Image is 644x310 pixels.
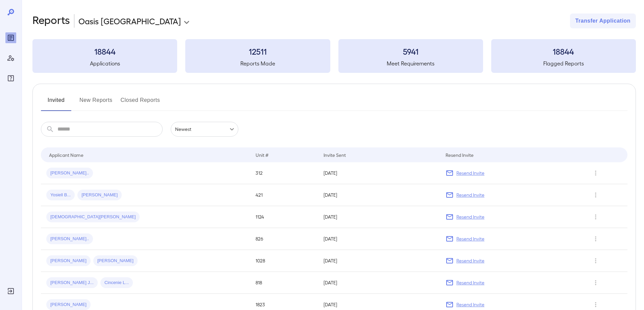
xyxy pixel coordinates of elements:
p: Resend Invite [456,170,484,176]
div: Applicant Name [49,151,84,159]
h5: Reports Made [185,59,330,67]
span: Cincenie L... [100,280,133,286]
p: Resend Invite [456,192,484,198]
p: Resend Invite [456,301,484,308]
span: [DEMOGRAPHIC_DATA][PERSON_NAME] [46,214,140,220]
h3: 12511 [185,46,330,57]
td: [DATE] [318,272,440,294]
span: [PERSON_NAME].. [46,170,93,176]
td: 312 [250,162,318,184]
button: Row Actions [590,212,601,222]
span: [PERSON_NAME] J... [46,280,98,286]
div: Reports [5,32,16,43]
h5: Flagged Reports [491,59,636,67]
button: Row Actions [590,277,601,288]
div: Newest [171,122,238,137]
span: Yosiell B... [46,192,75,198]
td: [DATE] [318,162,440,184]
td: 421 [250,184,318,206]
button: Closed Reports [121,95,160,111]
summary: 18844Applications12511Reports Made5941Meet Requirements18844Flagged Reports [32,39,636,73]
button: Row Actions [590,190,601,200]
h3: 18844 [491,46,636,57]
div: Log Out [5,286,16,297]
button: Row Actions [590,233,601,244]
p: Resend Invite [456,235,484,242]
div: Invite Sent [324,151,346,159]
div: Manage Users [5,53,16,63]
td: 1028 [250,250,318,272]
button: Transfer Application [570,13,636,28]
button: Row Actions [590,168,601,178]
h3: 18844 [32,46,177,57]
td: [DATE] [318,206,440,228]
div: Unit # [256,151,268,159]
td: 826 [250,228,318,250]
button: Row Actions [590,255,601,266]
span: [PERSON_NAME].. [46,236,93,242]
h5: Applications [32,59,177,67]
h5: Meet Requirements [338,59,483,67]
p: Oasis [GEOGRAPHIC_DATA] [78,16,181,26]
td: [DATE] [318,250,440,272]
div: Resend Invite [446,151,474,159]
div: FAQ [5,73,16,84]
button: Row Actions [590,299,601,310]
h2: Reports [32,13,70,28]
p: Resend Invite [456,214,484,220]
button: New Reports [79,95,113,111]
span: [PERSON_NAME] [77,192,122,198]
span: [PERSON_NAME] [93,258,138,264]
h3: 5941 [338,46,483,57]
td: 1124 [250,206,318,228]
span: [PERSON_NAME] [46,302,91,308]
p: Resend Invite [456,257,484,264]
button: Invited [41,95,71,111]
td: 818 [250,272,318,294]
td: [DATE] [318,184,440,206]
td: [DATE] [318,228,440,250]
p: Resend Invite [456,279,484,286]
span: [PERSON_NAME] [46,258,91,264]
